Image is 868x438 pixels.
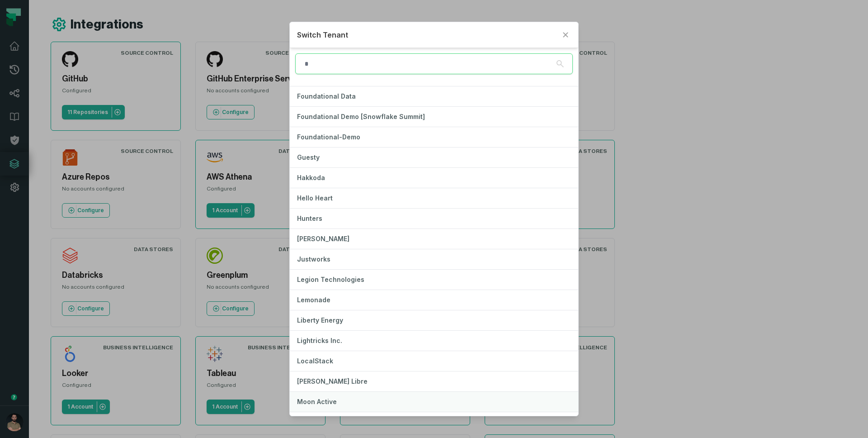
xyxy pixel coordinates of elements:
span: Foundational Demo [Snowflake Summit] [297,113,425,120]
span: Moon Active [297,398,337,405]
span: Lemonade [297,296,330,304]
button: [PERSON_NAME] [290,229,578,249]
span: Guesty [297,153,320,161]
button: Justworks [290,249,578,269]
span: Hello Heart [297,194,333,202]
span: LocalStack [297,357,333,365]
button: LocalStack [290,351,578,371]
button: Guesty [290,148,578,167]
span: [PERSON_NAME] Libre [297,377,368,385]
span: Hakkoda [297,174,325,181]
button: Moon Active [290,392,578,412]
button: Legion Technologies [290,270,578,290]
button: Hello Heart [290,188,578,208]
h2: Switch Tenant [297,29,557,40]
button: Foundational Data [290,86,578,106]
span: Liberty Energy [297,316,343,324]
button: Hunters [290,209,578,229]
button: Lightricks Inc. [290,331,578,351]
span: Foundational-Demo [297,133,360,141]
button: Hakkoda [290,168,578,188]
span: Justworks [297,255,330,263]
span: [PERSON_NAME] [297,235,349,243]
button: Foundational Demo [Snowflake Summit] [290,107,578,127]
button: [PERSON_NAME] Libre [290,371,578,391]
span: Lightricks Inc. [297,337,342,344]
button: Close [560,29,571,40]
button: Liberty Energy [290,310,578,330]
button: Foundational-Demo [290,127,578,147]
span: Legion Technologies [297,276,364,283]
button: Lemonade [290,290,578,310]
span: Foundational Data [297,92,356,100]
span: Hunters [297,214,322,222]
